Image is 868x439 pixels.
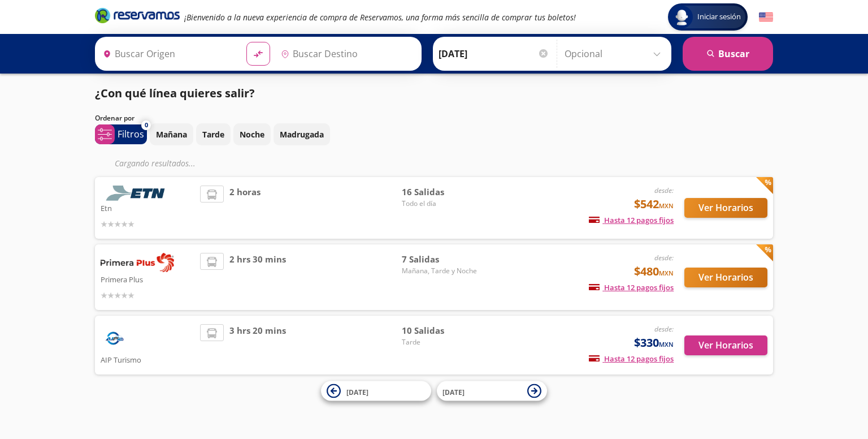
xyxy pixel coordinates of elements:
a: Brand Logo [95,7,180,27]
input: Opcional [565,40,666,68]
span: $480 [634,263,674,280]
small: MXN [659,201,674,210]
p: Mañana [156,128,187,140]
p: ¿Con qué línea quieres salir? [95,85,255,102]
p: Noche [240,128,264,140]
img: AIP Turismo [101,324,129,352]
span: [DATE] [346,387,368,397]
span: Hasta 12 pagos fijos [589,282,674,292]
span: 3 hrs 20 mins [229,324,286,366]
img: Primera Plus [101,253,174,272]
button: 0Filtros [95,124,147,144]
span: 2 hrs 30 mins [229,253,286,302]
span: Hasta 12 pagos fijos [589,354,674,364]
button: Madrugada [274,123,330,145]
button: Ver Horarios [684,335,767,355]
span: Todo el día [402,199,481,209]
i: Brand Logo [95,7,180,24]
button: Ver Horarios [684,268,767,287]
span: Hasta 12 pagos fijos [589,215,674,225]
span: $542 [634,196,674,213]
button: Buscar [683,37,773,71]
em: ¡Bienvenido a la nueva experiencia de compra de Reservamos, una forma más sencilla de comprar tus... [184,12,576,23]
span: 2 horas [229,186,261,230]
p: Filtros [118,127,144,141]
input: Elegir Fecha [439,40,549,68]
button: Mañana [150,123,193,145]
span: [DATE] [442,387,465,397]
span: 0 [145,120,148,130]
p: AIP Turismo [101,352,194,366]
button: [DATE] [437,381,547,401]
em: Cargando resultados ... [115,158,196,169]
img: Etn [101,186,174,201]
span: Iniciar sesión [693,11,745,23]
button: English [759,10,773,24]
small: MXN [659,269,674,277]
p: Tarde [202,128,224,140]
small: MXN [659,340,674,348]
span: 16 Salidas [402,186,481,199]
p: Madrugada [280,128,324,140]
em: desde: [654,253,674,262]
p: Ordenar por [95,113,134,123]
span: 7 Salidas [402,253,481,266]
span: $330 [634,334,674,351]
button: Noche [233,123,271,145]
em: desde: [654,186,674,195]
input: Buscar Origen [98,40,237,68]
button: Ver Horarios [684,198,767,218]
button: Tarde [196,123,231,145]
span: Tarde [402,337,481,347]
span: 10 Salidas [402,324,481,337]
span: Mañana, Tarde y Noche [402,266,481,276]
button: [DATE] [321,381,431,401]
p: Primera Plus [101,272,194,286]
em: desde: [654,324,674,334]
p: Etn [101,201,194,214]
input: Buscar Destino [276,40,415,68]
